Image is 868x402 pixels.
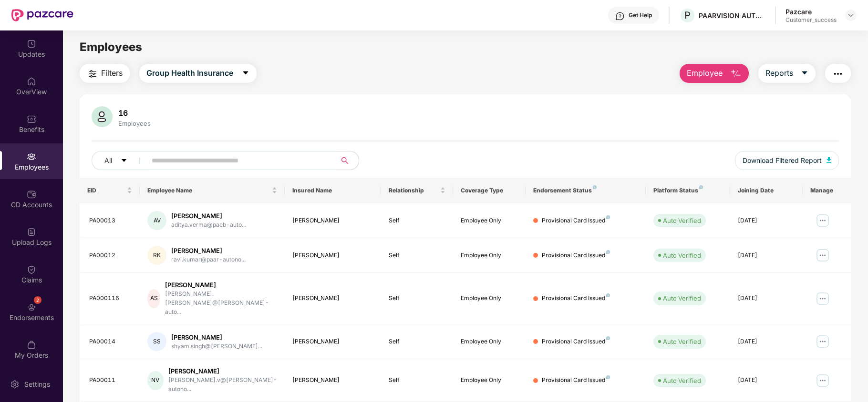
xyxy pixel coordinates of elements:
img: svg+xml;base64,PHN2ZyB4bWxucz0iaHR0cDovL3d3dy53My5vcmcvMjAwMC9zdmciIHhtbG5zOnhsaW5rPSJodHRwOi8vd3... [730,68,742,80]
img: svg+xml;base64,PHN2ZyBpZD0iRW5kb3JzZW1lbnRzIiB4bWxucz0iaHR0cDovL3d3dy53My5vcmcvMjAwMC9zdmciIHdpZH... [27,302,36,312]
button: Allcaret-down [92,151,150,170]
img: svg+xml;base64,PHN2ZyB4bWxucz0iaHR0cDovL3d3dy53My5vcmcvMjAwMC9zdmciIHhtbG5zOnhsaW5rPSJodHRwOi8vd3... [827,157,831,163]
span: Group Health Insurance [146,67,233,79]
div: Platform Status [653,187,723,194]
span: Employee Name [147,187,269,194]
button: Group Health Insurancecaret-down [139,64,257,83]
img: manageButton [815,291,830,306]
th: Employee Name [140,178,284,203]
div: NV [147,371,163,390]
div: Employee Only [461,216,518,225]
div: Self [389,337,446,346]
div: PA00011 [89,376,132,385]
div: PA00013 [89,216,132,225]
img: svg+xml;base64,PHN2ZyB4bWxucz0iaHR0cDovL3d3dy53My5vcmcvMjAwMC9zdmciIHdpZHRoPSIyNCIgaGVpZ2h0PSIyNC... [832,68,844,80]
div: [PERSON_NAME] [171,333,262,342]
img: svg+xml;base64,PHN2ZyBpZD0iTXlfT3JkZXJzIiBkYXRhLW5hbWU9Ik15IE9yZGVycyIgeG1sbnM9Imh0dHA6Ly93d3cudz... [27,340,36,350]
span: Filters [101,67,123,79]
div: Employee Only [461,337,518,346]
div: [PERSON_NAME] [292,251,373,260]
div: [PERSON_NAME] [165,281,277,290]
div: [PERSON_NAME] [292,376,373,385]
div: Auto Verified [663,337,701,346]
div: [PERSON_NAME] [292,337,373,346]
button: Reportscaret-down [758,64,816,83]
img: svg+xml;base64,PHN2ZyB4bWxucz0iaHR0cDovL3d3dy53My5vcmcvMjAwMC9zdmciIHdpZHRoPSI4IiBoZWlnaHQ9IjgiIH... [606,336,610,340]
button: search [335,151,359,170]
span: Relationship [389,187,439,194]
th: Joining Date [730,178,803,203]
button: Filters [80,64,130,83]
span: P [684,10,691,21]
th: Insured Name [285,178,381,203]
img: svg+xml;base64,PHN2ZyBpZD0iVXBkYXRlZCIgeG1sbnM9Imh0dHA6Ly93d3cudzMub3JnLzIwMDAvc3ZnIiB3aWR0aD0iMj... [27,39,36,49]
img: manageButton [815,248,830,263]
div: [PERSON_NAME] [292,216,373,225]
div: Self [389,294,446,303]
img: svg+xml;base64,PHN2ZyB4bWxucz0iaHR0cDovL3d3dy53My5vcmcvMjAwMC9zdmciIHdpZHRoPSIyNCIgaGVpZ2h0PSIyNC... [87,68,98,80]
div: Endorsement Status [533,187,639,194]
div: [DATE] [738,251,795,260]
div: [PERSON_NAME] [171,246,246,255]
span: caret-down [242,69,249,78]
img: svg+xml;base64,PHN2ZyB4bWxucz0iaHR0cDovL3d3dy53My5vcmcvMjAwMC9zdmciIHdpZHRoPSI4IiBoZWlnaHQ9IjgiIH... [606,293,610,297]
div: Auto Verified [663,376,701,385]
img: svg+xml;base64,PHN2ZyBpZD0iQ2xhaW0iIHhtbG5zPSJodHRwOi8vd3d3LnczLm9yZy8yMDAwL3N2ZyIgd2lkdGg9IjIwIi... [27,265,36,274]
div: [PERSON_NAME].[PERSON_NAME]@[PERSON_NAME]-auto... [165,290,277,317]
span: Employees [80,40,142,54]
div: AS [147,289,160,308]
th: Coverage Type [453,178,526,203]
div: Pazcare [785,7,837,16]
img: svg+xml;base64,PHN2ZyBpZD0iRW1wbG95ZWVzIiB4bWxucz0iaHR0cDovL3d3dy53My5vcmcvMjAwMC9zdmciIHdpZHRoPS... [27,152,36,161]
button: Employee [680,64,749,83]
div: Employees [116,120,153,127]
div: PA00012 [89,251,132,260]
div: Auto Verified [663,216,701,225]
span: caret-down [801,69,808,78]
div: SS [147,332,166,351]
div: [PERSON_NAME] [168,367,277,376]
span: search [335,157,354,164]
div: [DATE] [738,376,795,385]
div: Self [389,216,446,225]
span: Employee [687,67,723,79]
th: Relationship [381,178,454,203]
div: aditya.verma@paeb-auto... [171,221,246,230]
div: 2 [34,296,41,304]
div: ravi.kumar@paar-autono... [171,255,246,264]
div: PA000116 [89,294,132,303]
img: svg+xml;base64,PHN2ZyBpZD0iQ0RfQWNjb3VudHMiIGRhdGEtbmFtZT0iQ0QgQWNjb3VudHMiIHhtbG5zPSJodHRwOi8vd3... [27,190,36,199]
div: Provisional Card Issued [542,294,610,303]
div: Settings [21,380,53,389]
div: [PERSON_NAME].v@[PERSON_NAME]-autono... [168,376,277,394]
span: Reports [765,67,793,79]
div: Self [389,376,446,385]
img: manageButton [815,213,830,228]
img: svg+xml;base64,PHN2ZyB4bWxucz0iaHR0cDovL3d3dy53My5vcmcvMjAwMC9zdmciIHdpZHRoPSI4IiBoZWlnaHQ9IjgiIH... [606,375,610,379]
div: 16 [116,108,153,118]
div: Get Help [629,11,652,19]
img: svg+xml;base64,PHN2ZyB4bWxucz0iaHR0cDovL3d3dy53My5vcmcvMjAwMC9zdmciIHdpZHRoPSI4IiBoZWlnaHQ9IjgiIH... [593,185,597,189]
img: manageButton [815,373,830,388]
div: Customer_success [785,16,837,24]
img: svg+xml;base64,PHN2ZyBpZD0iSGVscC0zMngzMiIgeG1sbnM9Imh0dHA6Ly93d3cudzMub3JnLzIwMDAvc3ZnIiB3aWR0aD... [615,11,625,21]
div: Provisional Card Issued [542,216,610,225]
div: Employee Only [461,294,518,303]
div: Auto Verified [663,293,701,303]
span: caret-down [121,157,127,165]
img: svg+xml;base64,PHN2ZyB4bWxucz0iaHR0cDovL3d3dy53My5vcmcvMjAwMC9zdmciIHhtbG5zOnhsaW5rPSJodHRwOi8vd3... [92,106,113,127]
img: New Pazcare Logo [11,9,73,21]
div: AV [147,211,166,230]
img: svg+xml;base64,PHN2ZyBpZD0iRHJvcGRvd24tMzJ4MzIiIHhtbG5zPSJodHRwOi8vd3d3LnczLm9yZy8yMDAwL3N2ZyIgd2... [847,11,855,19]
img: svg+xml;base64,PHN2ZyB4bWxucz0iaHR0cDovL3d3dy53My5vcmcvMjAwMC9zdmciIHdpZHRoPSI4IiBoZWlnaHQ9IjgiIH... [606,215,610,219]
div: shyam.singh@[PERSON_NAME]... [171,342,262,351]
th: EID [80,178,140,203]
div: Auto Verified [663,251,701,260]
span: EID [87,187,125,194]
img: manageButton [815,334,830,349]
img: svg+xml;base64,PHN2ZyB4bWxucz0iaHR0cDovL3d3dy53My5vcmcvMjAwMC9zdmciIHdpZHRoPSI4IiBoZWlnaHQ9IjgiIH... [606,250,610,254]
div: RK [147,246,166,265]
div: Employee Only [461,251,518,260]
div: Provisional Card Issued [542,376,610,385]
img: svg+xml;base64,PHN2ZyBpZD0iQmVuZWZpdHMiIHhtbG5zPSJodHRwOi8vd3d3LnczLm9yZy8yMDAwL3N2ZyIgd2lkdGg9Ij... [27,114,36,124]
